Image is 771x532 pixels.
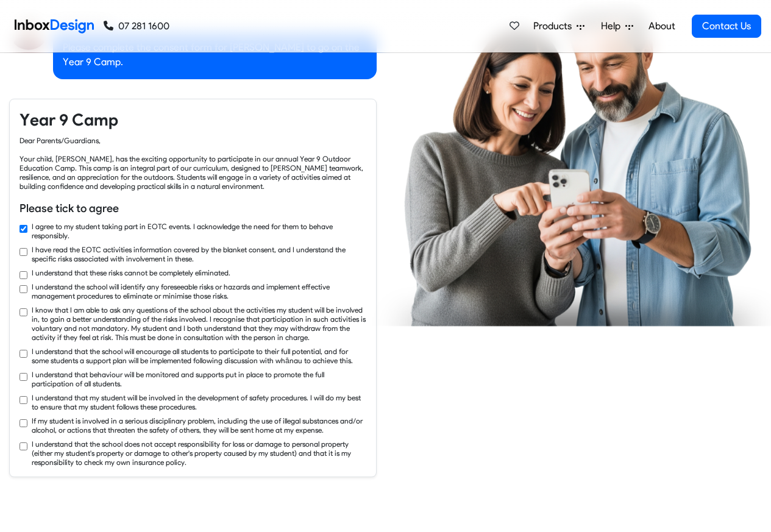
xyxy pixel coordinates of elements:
[32,222,366,240] label: I agree to my student taking part in EOTC events. I acknowledge the need for them to behave respo...
[20,109,366,131] h4: Year 9 Camp
[32,245,366,263] label: I have read the EOTC activities information covered by the blanket consent, and I understand the ...
[32,370,366,388] label: I understand that behaviour will be monitored and supports put in place to promote the full parti...
[32,268,230,277] label: I understand that these risks cannot be completely eliminated.
[601,19,625,34] span: Help
[32,416,366,434] label: If my student is involved in a serious disciplinary problem, including the use of illegal substan...
[32,439,366,467] label: I understand that the school does not accept responsibility for loss or damage to personal proper...
[528,14,589,38] a: Products
[20,136,366,191] div: Dear Parents/Guardians, Your child, [PERSON_NAME], has the exciting opportunity to participate in...
[104,19,169,34] a: 07 281 1600
[692,15,761,38] a: Contact Us
[32,305,366,342] label: I know that I am able to ask any questions of the school about the activities my student will be ...
[32,393,366,411] label: I understand that my student will be involved in the development of safety procedures. I will do ...
[53,30,377,79] div: Please complete the consent form for [PERSON_NAME] to go on the Year 9 Camp.
[32,282,366,300] label: I understand the school will identify any foreseeable risks or hazards and implement effective ma...
[645,14,678,38] a: About
[20,200,366,216] h6: Please tick to agree
[533,19,577,34] span: Products
[32,347,366,365] label: I understand that the school will encourage all students to participate to their full potential, ...
[596,14,638,38] a: Help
